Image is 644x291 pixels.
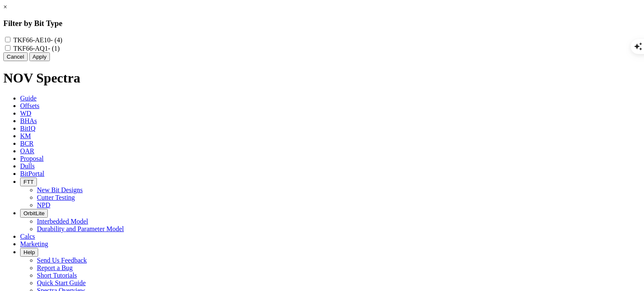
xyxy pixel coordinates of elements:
[20,240,48,247] span: Marketing
[48,45,60,52] span: - (1)
[3,70,641,86] h1: NOV Spectra
[3,19,641,28] h3: Filter by Bit Type
[29,52,50,61] button: Apply
[20,233,35,240] span: Calcs
[20,155,44,162] span: Proposal
[37,194,75,201] a: Cutter Testing
[51,36,62,44] span: - (4)
[37,279,86,286] a: Quick Start Guide
[37,264,73,271] a: Report a Bug
[20,110,31,117] span: WD
[13,45,60,52] label: TKF66-AQ1
[37,225,124,232] a: Durability and Parameter Model
[3,3,7,10] a: ×
[20,95,36,102] span: Guide
[37,218,88,225] a: Interbedded Model
[37,272,77,279] a: Short Tutorials
[20,117,37,124] span: BHAs
[20,132,31,139] span: KM
[20,140,34,147] span: BCR
[20,102,39,109] span: Offsets
[23,249,35,255] span: Help
[37,201,50,209] a: NPD
[20,162,35,170] span: Dulls
[37,186,83,193] a: New Bit Designs
[20,125,35,132] span: BitIQ
[20,147,34,155] span: OAR
[37,257,87,264] a: Send Us Feedback
[23,210,44,216] span: OrbitLite
[20,170,44,177] span: BitPortal
[3,52,28,61] button: Cancel
[23,179,34,185] span: FTT
[13,36,62,44] label: TKF66-AE10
